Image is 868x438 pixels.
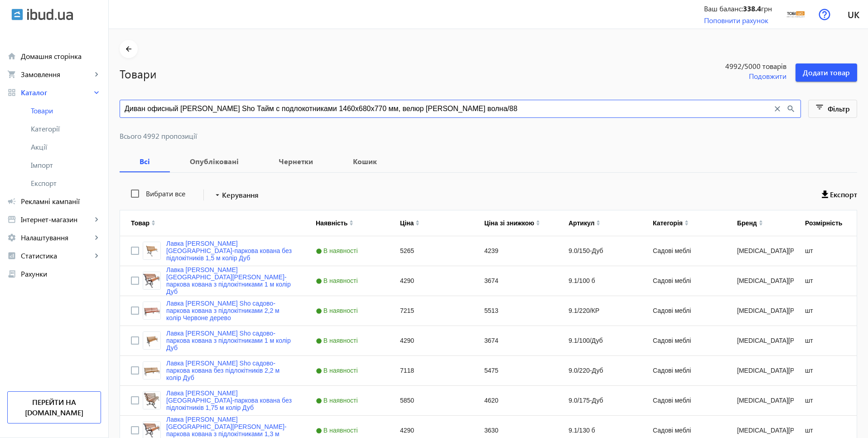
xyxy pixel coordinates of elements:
div: Садові меблі [642,236,726,266]
div: Press SPACE to select this row. [120,386,862,416]
img: arrow-down.svg [536,223,540,226]
div: [MEDICAL_DATA][PERSON_NAME] [726,386,794,415]
span: Статистика [21,251,92,260]
mat-icon: analytics [7,251,16,260]
b: Кошик [344,158,386,165]
mat-icon: keyboard_arrow_right [92,88,101,97]
a: Лавка [PERSON_NAME] Sho садово-паркова кована без підлокітників 2,2 м колір Дуб [166,360,294,381]
img: 16319648093adb7a033184889959721-8846870911.jpg [786,4,806,24]
span: В наявності [316,277,360,284]
span: Налаштування [21,233,92,242]
mat-icon: keyboard_arrow_right [92,215,101,224]
a: Лавка [PERSON_NAME] Sho садово-паркова кована з підлокітниками 2,2 м колір Червоне дерево [166,300,294,321]
div: Press SPACE to select this row. [120,236,862,266]
span: В наявності [316,427,360,434]
div: Садові меблі [642,326,726,355]
span: Рекламні кампанії [21,197,101,206]
a: Лавка [PERSON_NAME] [GEOGRAPHIC_DATA]-паркова кована без підлокітників 1,75 м колір Дуб [166,389,294,411]
mat-icon: storefront [7,215,16,224]
div: Ціна зі знижкою [484,219,534,227]
span: В наявності [316,247,360,254]
div: Садові меблі [642,356,726,385]
div: Категорія [653,219,683,227]
span: Замовлення [21,70,92,79]
div: 9.0/175-Дуб [558,386,642,415]
div: Press SPACE to select this row. [120,296,862,326]
span: Керування [222,190,259,200]
div: 3674 [473,266,558,296]
span: Подовжити [749,71,786,81]
div: шт [794,266,862,296]
span: /5000 товарів [742,61,786,71]
img: arrow-down.svg [151,223,155,226]
span: Фільтр [828,104,850,113]
button: Керування [209,187,262,203]
span: Каталог [21,88,92,97]
img: arrow-up.svg [759,220,763,223]
mat-icon: search [786,104,796,114]
div: Наявність [316,219,347,227]
div: 9.1/100/Дуб [558,326,642,355]
span: Інтернет-магазин [21,215,92,224]
mat-icon: shopping_cart [7,70,16,79]
div: 4290 [389,266,473,296]
div: 5513 [473,296,558,326]
div: 9.0/220-Дуб [558,356,642,385]
a: Лавка [PERSON_NAME] [GEOGRAPHIC_DATA][PERSON_NAME]-паркова кована з підлокітниками 1 м колір Дуб [166,266,294,295]
span: Всього 4992 пропозиції [120,132,857,140]
div: шт [794,236,862,266]
img: arrow-down.svg [596,223,600,226]
mat-icon: settings [7,233,16,242]
span: Домашня сторінка [21,52,101,61]
div: 7118 [389,356,473,385]
div: 3674 [473,326,558,355]
b: Опубліковані [181,158,248,165]
div: шт [794,386,862,415]
div: 7215 [389,296,473,326]
div: Садові меблі [642,296,726,326]
div: Товар [131,219,149,227]
mat-icon: arrow_drop_down [213,190,222,200]
mat-icon: campaign [7,197,16,206]
mat-icon: arrow_back [123,44,135,55]
mat-icon: close [772,104,782,114]
div: 5265 [389,236,473,266]
div: 4290 [389,326,473,355]
img: arrow-up.svg [536,220,540,223]
span: В наявності [316,367,360,374]
button: Експорт [822,187,857,203]
div: 9.1/100 б [558,266,642,296]
a: Перейти на [DOMAIN_NAME] [7,391,101,423]
span: Рахунки [21,269,101,278]
span: uk [848,9,859,20]
mat-icon: home [7,52,16,61]
a: Поповнити рахунок [704,15,768,25]
div: Артикул [569,219,594,227]
b: Чернетки [270,158,322,165]
div: Садові меблі [642,266,726,296]
a: Лавка [PERSON_NAME] [GEOGRAPHIC_DATA]-паркова кована без підлокітників 1,5 м колір Дуб [166,240,294,262]
input: Пошук [125,104,772,114]
div: Press SPACE to select this row. [120,326,862,356]
mat-icon: receipt_long [7,269,16,278]
span: Акції [31,142,101,151]
img: arrow-up.svg [349,220,353,223]
div: [MEDICAL_DATA][PERSON_NAME] [726,236,794,266]
mat-icon: keyboard_arrow_right [92,70,101,79]
div: Розмірність [805,219,842,227]
span: Товари [31,106,101,115]
mat-icon: keyboard_arrow_right [92,233,101,242]
div: Бренд [737,219,757,227]
img: arrow-up.svg [685,220,689,223]
img: arrow-up.svg [596,220,600,223]
div: 9.1/220/КР [558,296,642,326]
mat-icon: grid_view [7,88,16,97]
div: [MEDICAL_DATA][PERSON_NAME] [726,326,794,355]
span: Додати товар [803,68,850,78]
img: arrow-down.svg [759,223,763,226]
span: Експорт [830,190,857,200]
div: Press SPACE to select this row. [120,356,862,386]
img: arrow-up.svg [415,220,420,223]
div: [MEDICAL_DATA][PERSON_NAME] [726,356,794,385]
span: В наявності [316,337,360,344]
